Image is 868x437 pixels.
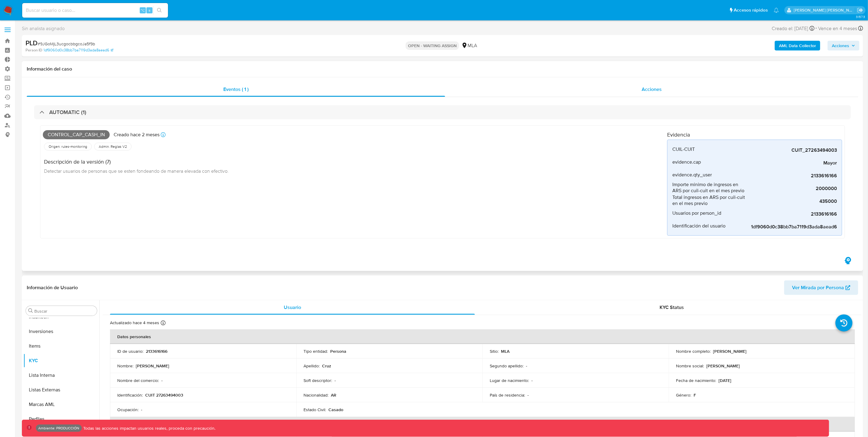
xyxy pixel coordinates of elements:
span: Detectar usuarios de personas que se esten fondeando de manera elevada con efectivo. [44,168,229,174]
span: Acciones [642,86,662,93]
a: Salir [857,7,863,13]
p: Sitio : [490,349,499,354]
button: Buscar [28,308,33,313]
div: AUTOMATIC (1) [34,105,851,119]
p: Actualizado hace 4 meses [110,320,159,326]
button: AML Data Collector [775,41,820,50]
p: [DATE] [719,378,731,383]
button: Acciones [828,41,859,50]
span: Acciones [832,41,849,50]
span: KYC Status [660,304,684,311]
p: Creado hace 2 meses [114,131,160,138]
p: Ocupación : [117,407,139,412]
p: Segundo apellido : [490,363,523,369]
b: Person ID [26,47,42,53]
span: Admin. Reglas V2 [98,144,128,149]
p: Nombre del comercio : [117,378,159,383]
span: Sin analista asignado [22,25,65,32]
p: - [526,363,527,369]
p: [PERSON_NAME] [713,349,746,354]
span: s [149,7,150,13]
button: Lista Interna [23,368,99,383]
span: Ver Mirada por Persona [792,280,844,295]
p: Casado [328,407,343,412]
p: Soft descriptor : [304,378,332,383]
p: [PERSON_NAME] [706,363,740,369]
p: ID de usuario : [117,349,143,354]
b: AML Data Collector [779,41,816,50]
p: Persona [330,349,346,354]
p: Todas las acciones impactan usuarios reales, proceda con precaución. [82,425,215,431]
p: Nombre social : [676,363,704,369]
span: Eventos ( 1 ) [223,86,249,93]
button: Perfiles [23,412,99,426]
p: F [694,392,696,398]
button: Ver Mirada por Persona [784,280,858,295]
p: AR [331,392,336,398]
th: Información de contacto [110,417,855,432]
p: Cruz [322,363,331,369]
button: search-icon [153,6,166,15]
p: 2133616166 [146,349,167,354]
p: MLA [501,349,509,354]
h1: Información de Usuario [27,285,78,291]
button: Items [23,339,99,353]
h3: AUTOMATIC (1) [49,109,86,116]
p: CUIT 27263494003 [145,392,183,398]
span: # 9JGoMjL3ucgocbbgcoJa5f9b [38,41,95,47]
span: ⌥ [140,7,145,13]
span: Origen: rules-monitoring [48,144,88,149]
input: Buscar [34,308,94,314]
th: Datos personales [110,329,855,344]
p: Nombre : [117,363,133,369]
p: Lugar de nacimiento : [490,378,529,383]
div: Creado el: [DATE] [772,24,815,33]
p: [PERSON_NAME] [136,363,169,369]
p: leidy.martinez@mercadolibre.com.co [794,7,855,13]
p: OPEN - WAITING ASSIGN [406,41,459,50]
p: Identificación : [117,392,143,398]
button: Inversiones [23,324,99,339]
span: - [816,24,817,33]
p: - [161,378,163,383]
p: - [335,378,336,383]
input: Buscar usuario o caso... [22,6,168,14]
h1: Información del caso [27,66,858,72]
span: Vence en 4 meses [818,25,857,32]
p: Tipo entidad : [304,349,328,354]
span: Control_cap_cash_in [43,130,110,139]
button: Listas Externas [23,383,99,397]
span: Accesos rápidos [734,7,768,13]
p: Nacionalidad : [304,392,328,398]
a: 1df9060d0c38bb7ba7119d3ada8aead6 [43,47,113,53]
p: Estado Civil : [304,407,326,412]
button: Marcas AML [23,397,99,412]
b: PLD [26,38,38,48]
h4: Descripción de la versión (7) [44,158,229,165]
p: - [527,392,529,398]
p: Apellido : [304,363,320,369]
p: País de residencia : [490,392,525,398]
p: Nombre completo : [676,349,711,354]
p: Género : [676,392,691,398]
p: Fecha de nacimiento : [676,378,716,383]
div: MLA [461,42,477,49]
span: Usuario [284,304,301,311]
a: Notificaciones [774,8,779,13]
p: - [531,378,533,383]
button: KYC [23,353,99,368]
p: - [141,407,142,412]
p: Ambiente: PRODUCCIÓN [38,427,79,429]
